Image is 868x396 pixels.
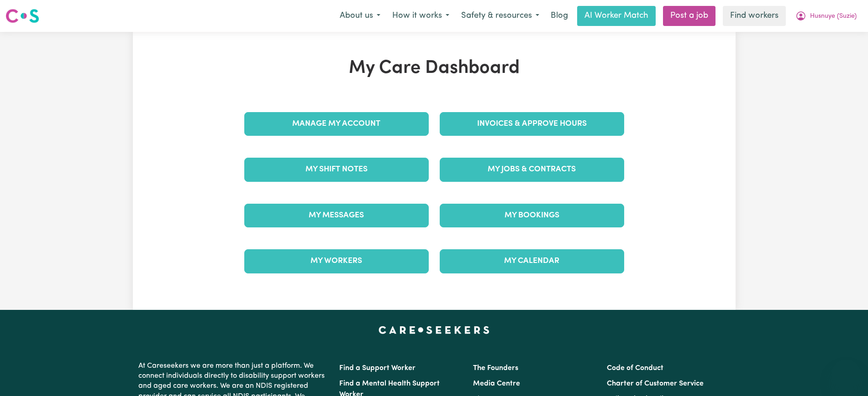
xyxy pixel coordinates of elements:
[440,249,624,273] a: My Calendar
[339,365,416,372] a: Find a Support Worker
[244,204,429,227] a: My Messages
[440,204,624,227] a: My Bookings
[473,380,520,387] a: Media Centre
[789,6,863,26] button: My Account
[663,6,715,26] a: Post a job
[239,57,630,79] h1: My Care Dashboard
[440,112,624,136] a: Invoices & Approve Hours
[244,249,429,273] a: My Workers
[607,380,704,387] a: Charter of Customer Service
[334,6,386,26] button: About us
[577,6,656,26] a: AI Worker Match
[440,158,624,181] a: My Jobs & Contracts
[244,112,429,136] a: Manage My Account
[5,8,39,24] img: Careseekers logo
[5,5,39,26] a: Careseekers logo
[607,365,663,372] a: Code of Conduct
[831,360,861,389] iframe: Button to launch messaging window
[545,6,573,26] a: Blog
[810,11,857,21] span: Husnuye (Suzie)
[455,6,545,26] button: Safety & resources
[723,6,786,26] a: Find workers
[386,6,455,26] button: How it works
[379,326,489,334] a: Careseekers home page
[473,365,518,372] a: The Founders
[244,158,429,181] a: My Shift Notes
